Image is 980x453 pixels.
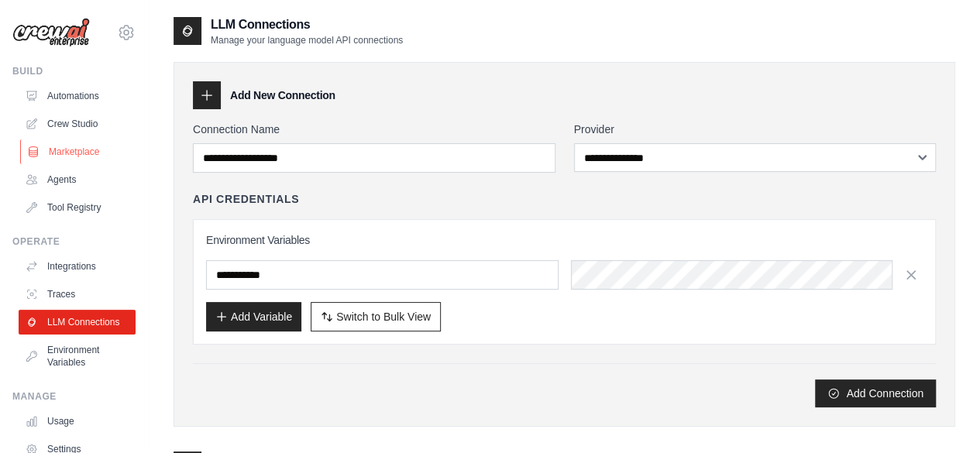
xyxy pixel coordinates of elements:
h2: LLM Connections [211,15,403,34]
label: Connection Name [193,122,555,137]
h3: Add New Connection [230,88,335,103]
button: Add Connection [815,379,936,407]
a: Usage [19,409,136,434]
a: Tool Registry [19,195,136,220]
a: Marketplace [20,139,137,164]
a: Environment Variables [19,338,136,375]
p: Manage your language model API connections [211,34,403,46]
a: Integrations [19,254,136,279]
a: Crew Studio [19,112,136,136]
button: Switch to Bulk View [311,302,441,331]
img: Logo [12,18,90,47]
a: Automations [19,84,136,108]
button: Add Variable [206,302,301,331]
a: LLM Connections [19,310,136,335]
a: Traces [19,282,136,307]
span: Switch to Bulk View [336,309,431,324]
h3: Environment Variables [206,232,923,248]
a: Agents [19,167,136,192]
div: Build [12,65,136,77]
h4: API Credentials [193,191,299,207]
div: Manage [12,390,136,403]
div: Operate [12,235,136,248]
label: Provider [574,122,937,137]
